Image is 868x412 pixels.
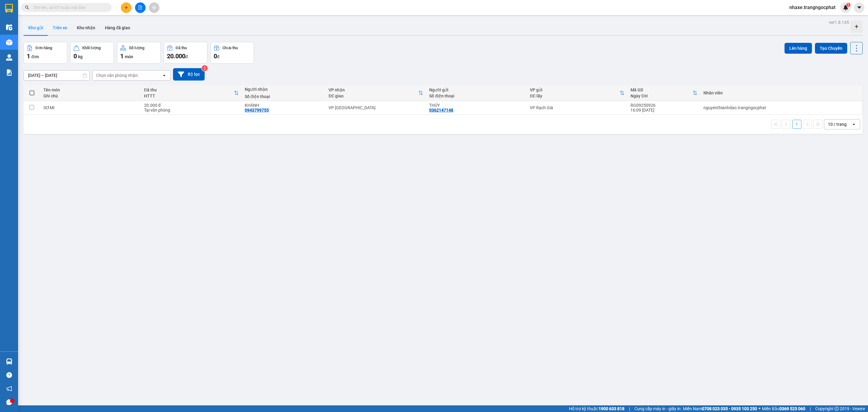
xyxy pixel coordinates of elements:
[70,42,114,64] button: Khối lượng0kg
[835,407,839,411] span: copyright
[245,108,269,113] div: 0943799755
[33,4,104,11] input: Tìm tên, số ĐT hoặc mã đơn
[530,105,624,110] div: VP Rạch Giá
[144,93,234,98] div: HTTT
[6,372,12,378] span: question-circle
[857,5,862,10] span: caret-down
[810,405,811,412] span: |
[429,93,524,98] div: Số điện thoại
[828,121,847,127] div: 10 / trang
[100,21,135,35] button: Hàng đã giao
[627,85,700,101] th: Toggle SortBy
[6,39,12,46] img: warehouse-icon
[78,54,83,59] span: kg
[43,105,138,110] div: SƠMI
[429,103,524,108] div: THÚY
[762,405,805,412] span: Miền Bắc
[43,87,138,92] div: Tên món
[135,2,146,13] button: file-add
[329,87,418,92] div: VP nhận
[124,5,128,10] span: plus
[847,3,849,7] span: 1
[24,21,48,35] button: Kho gửi
[815,43,847,54] button: Tạo Chuyến
[25,5,29,10] span: search
[141,85,242,101] th: Toggle SortBy
[121,2,131,13] button: plus
[629,405,630,412] span: |
[245,87,322,92] div: Người nhận
[72,21,100,35] button: Kho nhận
[634,405,681,412] span: Cung cấp máy in - giấy in:
[759,407,760,410] span: ⚪️
[173,68,205,81] button: Bộ lọc
[703,90,859,95] div: Nhân viên
[569,405,624,412] span: Hỗ trợ kỹ thuật:
[843,5,848,10] img: icon-new-feature
[167,52,185,60] span: 20.000
[792,120,801,129] button: 1
[96,72,138,78] div: Chọn văn phòng nhận
[631,103,697,108] div: RG09250926
[48,21,72,35] button: Trên xe
[703,105,859,110] div: nguyenthianhdao.trangngocphat
[24,71,90,80] input: Select a date range.
[117,42,161,64] button: Số lượng1món
[162,73,167,78] svg: open
[329,105,423,110] div: VP [GEOGRAPHIC_DATA]
[6,24,12,30] img: warehouse-icon
[6,358,12,365] img: warehouse-icon
[683,405,757,412] span: Miền Nam
[6,386,12,391] span: notification
[851,21,863,33] div: Tạo kho hàng mới
[24,42,67,64] button: Đơn hàng1đơn
[5,4,13,13] img: logo-vxr
[429,108,453,113] div: 0362147148
[125,54,133,59] span: món
[631,93,693,98] div: Ngày ĐH
[202,65,208,71] sup: 2
[429,87,524,92] div: Người gửi
[245,103,322,108] div: KHÁNH
[217,54,219,59] span: đ
[785,4,840,11] span: nhaxe.trangngocphat
[599,406,624,411] strong: 1900 633 818
[31,54,39,59] span: đơn
[530,87,620,92] div: VP gửi
[245,94,322,99] div: Số điện thoại
[120,52,124,60] span: 1
[6,69,12,76] img: solution-icon
[82,46,101,50] div: Khối lượng
[631,87,693,92] div: Mã GD
[829,19,849,26] div: ver 1.8.145
[74,52,77,60] span: 0
[851,122,856,127] svg: open
[631,108,697,113] div: 16:09 [DATE]
[152,5,156,10] span: aim
[144,108,239,113] div: Tại văn phòng
[530,93,620,98] div: ĐC lấy
[854,2,864,13] button: caret-down
[785,43,812,54] button: Lên hàng
[164,42,207,64] button: Đã thu20.000đ
[779,406,805,411] strong: 0369 525 060
[846,3,851,7] sup: 1
[214,52,217,60] span: 0
[176,46,187,50] div: Đã thu
[329,93,418,98] div: ĐC giao
[36,46,52,50] div: Đơn hàng
[138,5,142,10] span: file-add
[527,85,627,101] th: Toggle SortBy
[210,42,254,64] button: Chưa thu0đ
[6,54,12,61] img: warehouse-icon
[325,85,426,101] th: Toggle SortBy
[185,54,188,59] span: đ
[129,46,144,50] div: Số lượng
[27,52,30,60] span: 1
[144,103,239,108] div: 20.000 đ
[43,93,138,98] div: Ghi chú
[702,406,757,411] strong: 0708 023 035 - 0935 103 250
[222,46,238,50] div: Chưa thu
[6,399,12,405] span: message
[149,2,159,13] button: aim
